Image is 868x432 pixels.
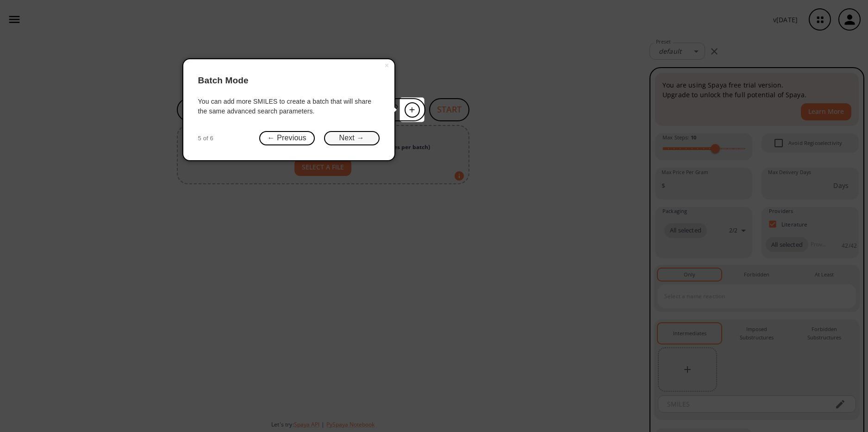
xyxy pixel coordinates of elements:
[324,131,380,145] button: Next →
[198,67,380,95] header: Batch Mode
[198,97,380,116] div: You can add more SMILES to create a batch that will share the same advanced search parameters.
[380,59,394,72] button: Close
[259,131,315,145] button: ← Previous
[198,134,213,143] span: 5 of 6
